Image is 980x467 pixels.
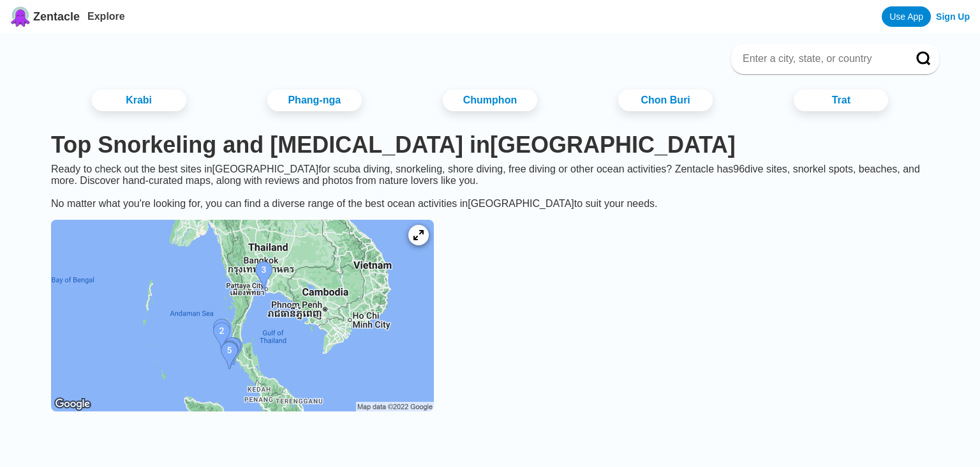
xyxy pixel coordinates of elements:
input: Enter a city, state, or country [741,52,898,65]
a: Krabi [92,89,186,111]
a: Zentacle logoZentacle [10,6,80,27]
a: Phang-nga [267,89,362,111]
img: Thailand dive site map [51,220,434,411]
a: Use App [882,6,931,27]
div: Ready to check out the best sites in [GEOGRAPHIC_DATA] for scuba diving, snorkeling, shore diving... [41,164,939,210]
a: Sign Up [936,11,970,22]
a: Chon Buri [618,89,713,111]
a: Explore [87,11,125,22]
h1: Top Snorkeling and [MEDICAL_DATA] in [GEOGRAPHIC_DATA] [51,132,929,158]
a: Trat [794,89,888,111]
span: Zentacle [33,10,80,24]
a: Chumphon [443,89,537,111]
a: Thailand dive site map [41,210,444,424]
img: Zentacle logo [10,6,31,27]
